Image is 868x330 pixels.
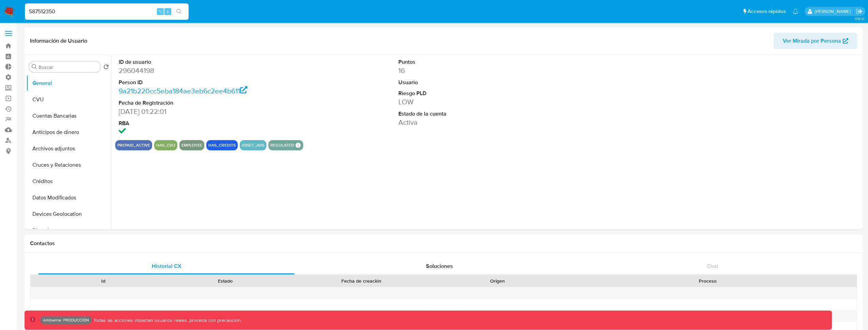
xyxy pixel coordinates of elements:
[43,319,89,321] p: Ambiente: PRODUCCIÓN
[30,240,857,247] h1: Contactos
[270,144,294,147] button: regulated
[30,37,87,44] h1: Información de Usuario
[208,144,236,147] button: has_credits
[117,144,150,147] button: prepaid_active
[119,66,298,75] dd: 296044198
[856,8,863,15] a: Salir
[181,144,202,147] button: employee
[119,79,298,86] dt: Person ID
[26,75,112,91] button: General
[426,262,453,270] span: Soluciones
[774,33,857,49] button: Ver Mirada por Persona
[26,157,112,173] button: Cruces y Relaciones
[398,110,578,118] dt: Estado de la cuenta
[169,277,282,284] div: Estado
[563,277,852,284] div: Proceso
[32,64,37,70] button: Buscar
[26,91,112,108] button: CVU
[119,58,298,66] dt: ID de usuario
[398,58,578,66] dt: Puntos
[398,66,578,75] dd: 16
[47,277,160,284] div: Id
[748,8,786,15] span: Accesos rápidos
[26,140,112,157] button: Archivos adjuntos
[26,222,112,239] button: Direcciones
[398,118,578,127] dd: Activa
[398,90,578,97] dt: Riesgo PLD
[119,99,298,107] dt: Fecha de Registración
[119,107,298,116] dd: [DATE] 01:22:01
[291,277,432,284] div: Fecha de creación
[26,206,112,222] button: Devices Geolocation
[26,173,112,190] button: Créditos
[172,7,186,16] button: search-icon
[25,7,189,16] input: Buscar usuario o caso...
[398,97,578,107] dd: LOW
[92,317,242,324] p: Todas las acciones impactan usuarios reales, proceda con precaución.
[152,262,181,270] span: Historial CX
[441,277,554,284] div: Origen
[39,64,98,70] input: Buscar
[119,120,298,127] dt: RBA
[26,190,112,206] button: Datos Modificados
[167,8,169,15] span: s
[398,79,578,86] dt: Usuario
[26,108,112,124] button: Cuentas Bancarias
[793,9,798,14] a: Notificaciones
[815,8,853,15] p: kevin.palacios@mercadolibre.com
[119,86,247,96] a: 9a21b220cc5eba184ae3eb6c2ee4b611
[783,33,841,49] span: Ver Mirada por Persona
[242,144,264,147] button: asset_ars
[103,64,109,72] button: Volver al orden por defecto
[156,144,175,147] button: has_cvu
[26,124,112,140] button: Anticipos de dinero
[707,262,718,270] span: Chat
[158,8,163,15] span: ⌥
